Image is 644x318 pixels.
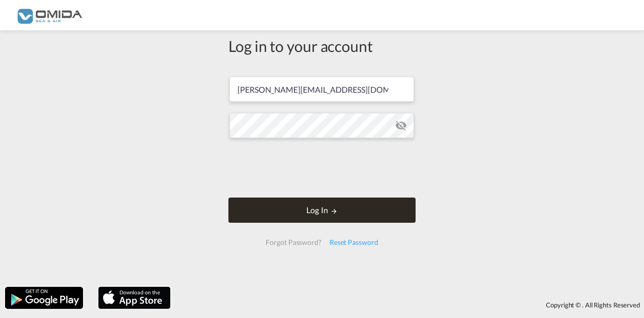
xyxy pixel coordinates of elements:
[4,286,84,310] img: google.png
[228,35,416,56] div: Log in to your account
[176,296,644,313] div: Copyright © . All Rights Reserved
[97,286,172,310] img: apple.png
[228,198,416,223] button: LOGIN
[326,233,382,251] div: Reset Password
[15,4,83,27] img: 459c566038e111ed959c4fc4f0a4b274.png
[262,233,325,251] div: Forgot Password?
[229,77,414,102] input: Enter email/phone number
[395,119,407,132] md-icon: icon-eye-off
[246,148,398,187] iframe: reCAPTCHA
